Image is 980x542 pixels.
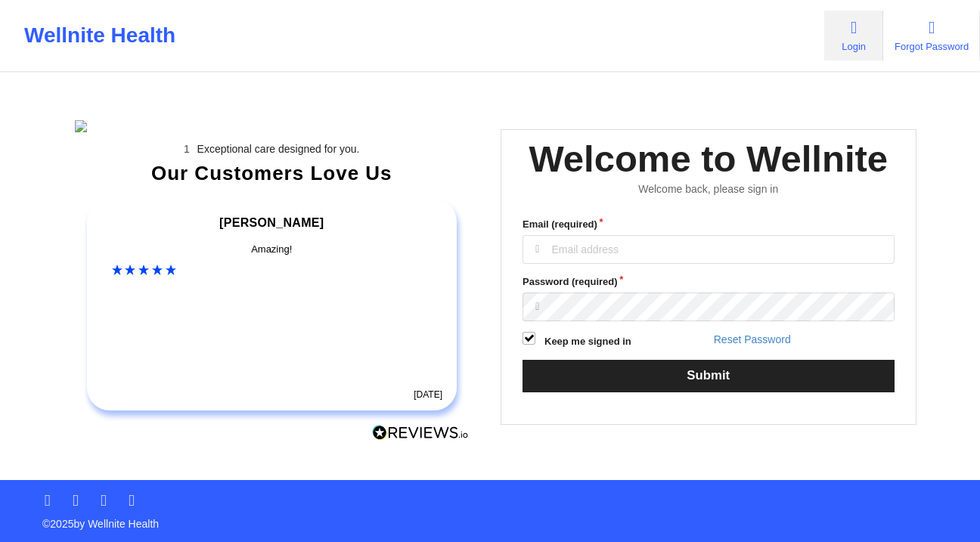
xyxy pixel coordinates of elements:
[372,425,469,441] img: Reviews.io Logo
[88,143,469,155] li: Exceptional care designed for you.
[523,235,895,264] input: Email address
[75,166,470,181] div: Our Customers Love Us
[32,506,948,531] p: © 2025 by Wellnite Health
[512,183,905,196] div: Welcome back, please sign in
[112,242,433,257] div: Amazing!
[544,334,631,349] label: Keep me signed in
[714,333,791,345] a: Reset Password
[219,216,324,229] span: [PERSON_NAME]
[523,274,895,290] label: Password (required)
[523,360,895,392] button: Submit
[883,11,980,60] a: Forgot Password
[75,120,470,132] img: wellnite-auth-hero_200.c722682e.png
[372,425,469,444] a: Reviews.io Logo
[824,11,883,60] a: Login
[523,217,895,232] label: Email (required)
[414,389,442,400] time: [DATE]
[529,135,888,183] div: Welcome to Wellnite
